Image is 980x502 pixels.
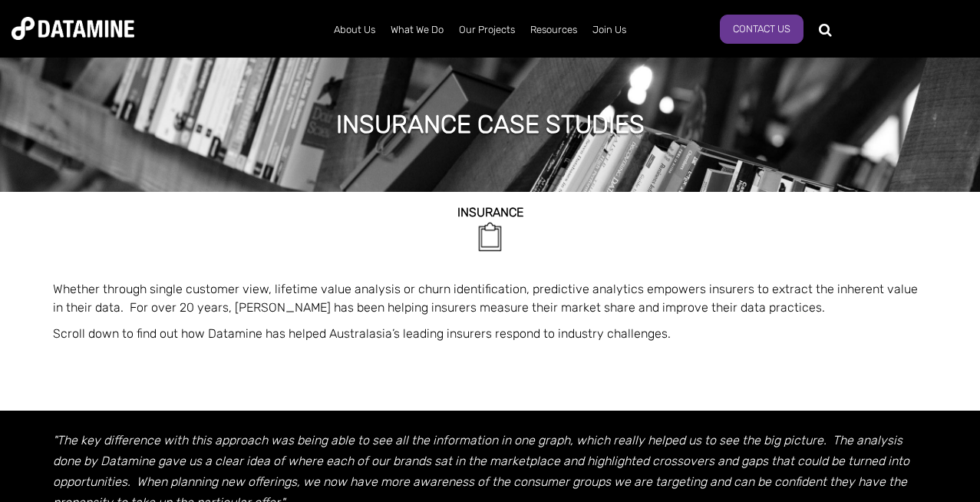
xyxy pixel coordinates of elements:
[336,107,645,141] h1: insurance case studies
[473,220,507,254] img: Insurance-2
[383,10,451,50] a: What We Do
[53,280,928,317] p: Whether through single customer view, lifetime value analysis or churn identification, predictive...
[12,17,134,40] img: Datamine
[53,206,928,220] h2: INSURANCE
[585,10,634,50] a: Join Us
[451,10,523,50] a: Our Projects
[720,15,803,44] a: Contact Us
[53,325,928,343] p: Scroll down to find out how Datamine has helped Australasia’s leading insurers respond to industr...
[326,10,383,50] a: About Us
[523,10,585,50] a: Resources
